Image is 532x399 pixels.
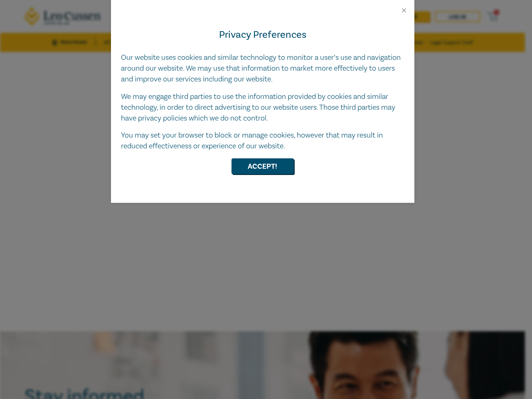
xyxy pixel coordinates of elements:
p: We may engage third parties to use the information provided by cookies and similar technology, in... [121,91,404,124]
button: Accept! [232,158,294,174]
p: You may set your browser to block or manage cookies, however that may result in reduced effective... [121,130,404,152]
button: Close [400,7,408,14]
p: Our website uses cookies and similar technology to monitor a user’s use and navigation around our... [121,52,404,85]
h4: Privacy Preferences [121,27,404,42]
